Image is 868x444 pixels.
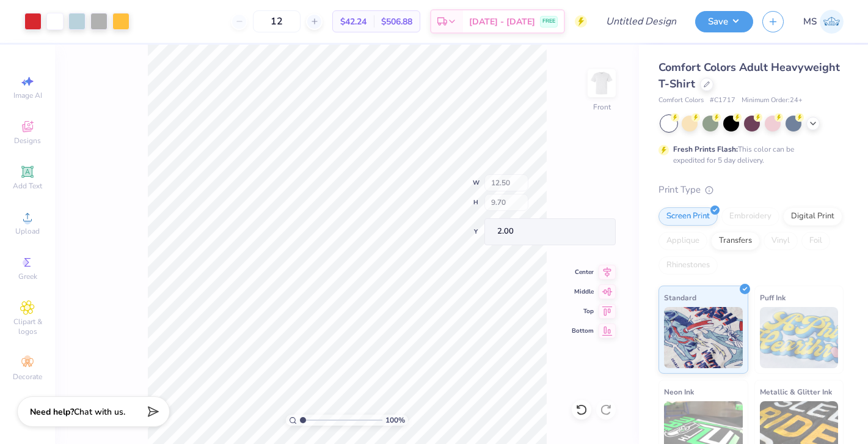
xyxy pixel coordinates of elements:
img: Front [589,71,614,95]
div: Digital Print [783,207,842,226]
div: Transfers [711,232,760,250]
button: Save [695,11,753,32]
input: Untitled Design [596,9,686,34]
div: Screen Print [658,207,718,226]
div: This color can be expedited for 5 day delivery. [673,144,823,166]
span: MS [803,15,817,29]
span: # C1717 [710,95,735,106]
a: MS [803,10,844,34]
strong: Need help? [30,406,74,418]
img: Standard [664,307,743,368]
span: Designs [14,136,41,146]
img: Puff Ink [760,307,839,368]
div: Front [593,102,611,113]
span: Add Text [13,181,42,191]
span: Clipart & logos [6,317,49,336]
span: Top [572,307,594,316]
span: [DATE] - [DATE] [469,15,535,28]
div: Applique [658,232,707,250]
div: Print Type [658,183,844,197]
div: Rhinestones [658,256,718,275]
span: $42.24 [340,15,367,28]
span: Metallic & Glitter Ink [760,385,832,398]
span: Center [572,268,594,276]
span: 100 % [385,415,405,426]
span: Middle [572,287,594,296]
span: Chat with us. [74,406,125,418]
span: Bottom [572,327,594,335]
span: Standard [664,291,696,304]
span: Image AI [13,91,42,100]
span: $506.88 [381,15,412,28]
span: Comfort Colors Adult Heavyweight T-Shirt [658,60,840,91]
input: – – [253,10,301,32]
span: Upload [15,226,40,236]
div: Foil [801,232,830,250]
strong: Fresh Prints Flash: [673,144,738,154]
div: Embroidery [721,207,779,226]
span: Puff Ink [760,291,786,304]
div: Vinyl [764,232,798,250]
span: Greek [18,272,37,281]
span: Decorate [13,372,42,382]
img: Madeline Schoner [820,10,844,34]
span: Minimum Order: 24 + [742,95,803,106]
span: FREE [542,17,555,26]
span: Neon Ink [664,385,694,398]
span: Comfort Colors [658,95,704,106]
